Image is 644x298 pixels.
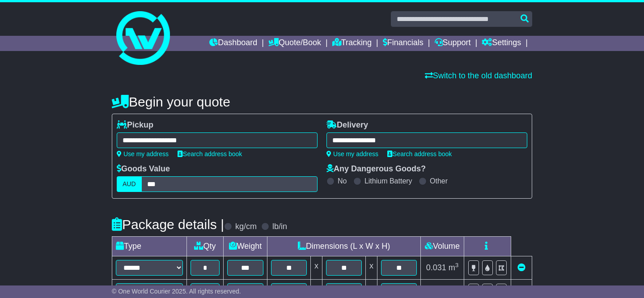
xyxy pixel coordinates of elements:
a: Support [435,36,471,51]
a: Search address book [178,150,242,158]
label: Other [430,177,448,185]
label: kg/cm [235,222,257,232]
td: x [366,256,377,280]
a: Tracking [332,36,372,51]
h4: Package details | [112,217,224,232]
td: Weight [224,237,267,256]
h4: Begin your quote [112,94,532,109]
span: 0.031 [426,263,446,272]
label: Delivery [326,120,368,130]
a: Quote/Book [268,36,321,51]
label: Any Dangerous Goods? [326,164,426,174]
a: Search address book [387,150,452,158]
label: lb/in [272,222,287,232]
span: m [449,263,459,272]
a: Use my address [326,150,378,158]
a: Financials [383,36,424,51]
span: © One World Courier 2025. All rights reserved. [112,288,241,295]
td: x [311,256,322,280]
label: Goods Value [117,164,170,174]
a: Dashboard [209,36,257,51]
td: Volume [421,237,464,256]
a: Remove this item [517,263,525,272]
label: No [338,177,347,185]
a: Settings [482,36,521,51]
td: Qty [187,237,224,256]
td: Type [112,237,187,256]
label: Lithium Battery [364,177,412,185]
label: Pickup [117,120,153,130]
sup: 3 [455,262,459,268]
label: AUD [117,176,142,192]
td: Dimensions (L x W x H) [267,237,421,256]
a: Switch to the old dashboard [425,71,532,80]
a: Use my address [117,150,169,158]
